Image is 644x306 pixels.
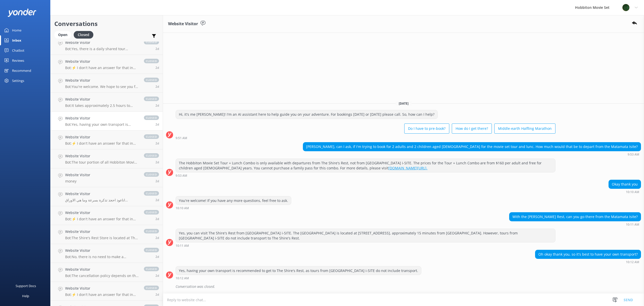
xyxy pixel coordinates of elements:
[65,66,139,70] p: Bot: ⚡ I don't have an answer for that in my knowledge base. Please try and rephrase your questio...
[54,19,159,28] h2: Conversations
[144,40,159,44] span: closed
[144,248,159,252] span: closed
[12,35,21,45] div: Inbox
[22,291,29,301] div: Help
[144,134,159,139] span: closed
[176,282,641,291] div: Conversation was closed.
[16,281,36,291] div: Support Docs
[51,225,163,244] a: Website VisitorBot:The Shire's Rest Store is located at The [GEOGRAPHIC_DATA] and offers a wide s...
[176,229,555,242] div: Yes, you can visit The Shire's Rest from [GEOGRAPHIC_DATA] i-SITE. The [GEOGRAPHIC_DATA] is locat...
[74,31,93,39] div: Closed
[65,40,139,45] h4: Website Visitor
[535,250,641,259] div: Oh okay thank you, so it's best to have your own transport?
[51,168,163,187] a: Website Visitormoneyclosed2d
[65,217,139,221] p: Bot: ⚡ I don't have an answer for that in my knowledge base. Please try and rephrase your questio...
[65,59,139,64] h4: Website Visitor
[144,229,159,233] span: closed
[155,84,159,89] span: Aug 25 2025 10:27am (UTC +12:00) Pacific/Auckland
[155,217,159,221] span: Aug 25 2025 08:14am (UTC +12:00) Pacific/Auckland
[65,273,139,278] p: Bot: The cancellation policy depends on the tour product you have booked: - Hobbiton Movie Set to...
[65,191,139,197] h4: Website Visitor
[626,261,639,264] strong: 10:12 AM
[65,267,139,272] h4: Website Visitor
[176,137,187,140] strong: 9:51 AM
[155,292,159,297] span: Aug 25 2025 04:19am (UTC +12:00) Pacific/Auckland
[628,153,639,156] strong: 9:53 AM
[51,112,163,131] a: Website VisitorBot:Yes, having your own transport is recommended to get to The Shire's Rest, as t...
[303,152,641,156] div: Aug 25 2025 09:53am (UTC +12:00) Pacific/Auckland
[176,244,555,247] div: Aug 25 2025 10:11am (UTC +12:00) Pacific/Auckland
[176,244,189,247] strong: 10:11 AM
[388,166,427,170] a: [DOMAIN_NAME][URL].
[155,141,159,145] span: Aug 25 2025 09:38am (UTC +12:00) Pacific/Auckland
[54,31,71,39] div: Open
[155,236,159,240] span: Aug 25 2025 07:03am (UTC +12:00) Pacific/Auckland
[65,248,139,253] h4: Website Visitor
[155,255,159,259] span: Aug 25 2025 05:02am (UTC +12:00) Pacific/Auckland
[176,159,555,172] div: The Hobbiton Movie Set Tour + Lunch Combo is only available with departures from The Shire's Rest...
[626,223,639,226] strong: 10:11 AM
[51,93,163,112] a: Website VisitorBot:It takes approximately 2.5 hours to drive from [GEOGRAPHIC_DATA] to [GEOGRAPHI...
[65,286,139,291] h4: Website Visitor
[626,191,639,194] strong: 10:10 AM
[51,55,163,74] a: Website VisitorBot:⚡ I don't have an answer for that in my knowledge base. Please try and rephras...
[609,180,641,189] div: Okay thank you
[65,115,139,121] h4: Website Visitor
[155,103,159,108] span: Aug 25 2025 10:14am (UTC +12:00) Pacific/Auckland
[65,47,139,51] p: Bot: Yes, there is a daily shared tour departure from [GEOGRAPHIC_DATA] isite that includes retur...
[65,97,139,102] h4: Website Visitor
[51,74,163,93] a: Website VisitorBot:You're welcome. We hope to see you for an adventure soon!closed2d
[176,136,555,140] div: Aug 25 2025 09:51am (UTC +12:00) Pacific/Auckland
[155,273,159,278] span: Aug 25 2025 04:38am (UTC +12:00) Pacific/Auckland
[144,286,159,290] span: closed
[155,66,159,70] span: Aug 25 2025 10:37am (UTC +12:00) Pacific/Auckland
[144,267,159,271] span: closed
[168,21,198,27] h3: Website Visitor
[176,206,291,210] div: Aug 25 2025 10:10am (UTC +12:00) Pacific/Auckland
[509,212,641,221] div: With the [PERSON_NAME] Rest, can you go there from the Matamata Isite?
[176,266,421,275] div: Yes, having your own transport is recommended to get to The Shire's Rest, as tours from [GEOGRAPH...
[51,244,163,263] a: Website VisitorBot:No, there is no need to make a reservation for parking at The [GEOGRAPHIC_DATA...
[535,260,641,264] div: Aug 25 2025 10:12am (UTC +12:00) Pacific/Auckland
[65,210,139,216] h4: Website Visitor
[65,172,90,178] h4: Website Visitor
[155,160,159,164] span: Aug 25 2025 09:23am (UTC +12:00) Pacific/Auckland
[144,191,159,196] span: closed
[8,9,36,17] img: yonder-white-logo.png
[144,59,159,63] span: closed
[155,47,159,51] span: Aug 25 2025 11:12am (UTC +12:00) Pacific/Auckland
[65,179,90,183] p: money
[65,103,139,108] p: Bot: It takes approximately 2.5 hours to drive from [GEOGRAPHIC_DATA] to [GEOGRAPHIC_DATA] Movie ...
[144,172,159,177] span: closed
[609,190,641,194] div: Aug 25 2025 10:10am (UTC +12:00) Pacific/Auckland
[144,78,159,82] span: closed
[65,134,139,140] h4: Website Visitor
[303,142,641,151] div: [PERSON_NAME], can I ask, if I'm trying to book for 2 adults and 2 children aged [DEMOGRAPHIC_DAT...
[65,292,139,297] p: Bot: ⚡ I don't have an answer for that in my knowledge base. Please try and rephrase your questio...
[12,45,24,55] div: Chatbot
[12,66,31,76] div: Recommend
[176,277,189,280] strong: 10:12 AM
[65,236,139,240] p: Bot: The Shire's Rest Store is located at The [GEOGRAPHIC_DATA] and offers a wide selection of so...
[144,153,159,158] span: closed
[51,282,163,301] a: Website VisitorBot:⚡ I don't have an answer for that in my knowledge base. Please try and rephras...
[176,174,187,177] strong: 9:53 AM
[155,122,159,127] span: Aug 25 2025 10:12am (UTC +12:00) Pacific/Auckland
[12,55,24,66] div: Reviews
[622,4,630,11] img: 34-1625720359.png
[65,153,139,159] h4: Website Visitor
[54,32,74,37] a: Open
[65,122,139,127] p: Bot: Yes, having your own transport is recommended to get to The Shire's Rest, as tours from [GEO...
[65,78,139,83] h4: Website Visitor
[144,115,159,120] span: closed
[494,124,555,134] button: Middle-earth Halfling Marathon
[155,179,159,183] span: Aug 25 2025 08:58am (UTC +12:00) Pacific/Auckland
[176,110,437,119] div: Hi, it's me [PERSON_NAME]! I'm an AI assistant here to help guide you on your adventure. For book...
[51,131,163,149] a: Website VisitorBot:⚡ I don't have an answer for that in my knowledge base. Please try and rephras...
[65,84,139,89] p: Bot: You're welcome. We hope to see you for an adventure soon!
[176,207,189,210] strong: 10:10 AM
[166,282,641,291] div: 2025-08-25T03:57:25.378
[74,32,96,37] a: Closed
[176,196,291,205] div: You're welcome! If you have any more questions, feel free to ask.
[12,25,21,35] div: Home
